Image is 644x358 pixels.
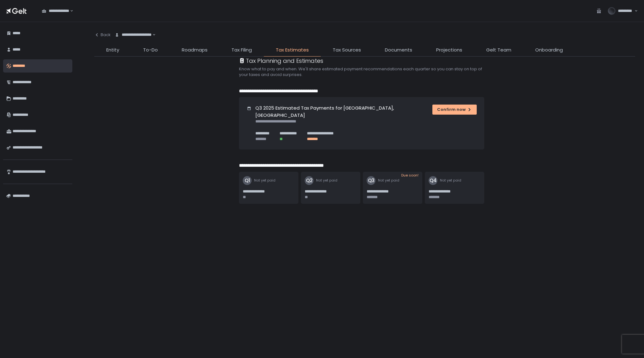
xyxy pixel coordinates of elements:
span: Tax Filing [231,46,252,54]
button: Back [94,28,111,41]
span: Not yet paid [440,178,461,183]
span: Roadmaps [182,46,208,54]
div: Search for option [38,4,73,18]
div: Tax Planning and Estimates [239,57,323,65]
span: Not yet paid [254,178,275,183]
div: Search for option [111,28,156,41]
text: Q4 [430,177,437,184]
span: Tax Sources [333,46,361,54]
div: Confirm now [437,107,472,112]
div: Back [94,32,111,38]
h2: Know what to pay and when. We'll share estimated payment recommendations each quarter so you can ... [239,66,491,78]
h1: Q3 2025 Estimated Tax Payments for [GEOGRAPHIC_DATA], [GEOGRAPHIC_DATA] [255,105,425,119]
span: To-Do [143,46,158,54]
span: Onboarding [535,46,563,54]
text: Q2 [306,177,313,184]
input: Search for option [69,8,69,14]
span: Due soon! [401,173,419,179]
text: Q3 [368,177,375,184]
span: Documents [385,46,412,54]
span: Projections [436,46,462,54]
button: Confirm now [432,105,477,115]
text: Q1 [245,177,250,184]
span: Not yet paid [316,178,337,183]
span: Gelt Team [486,46,511,54]
span: Not yet paid [378,178,399,183]
span: Tax Estimates [276,46,309,54]
span: Entity [106,46,119,54]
